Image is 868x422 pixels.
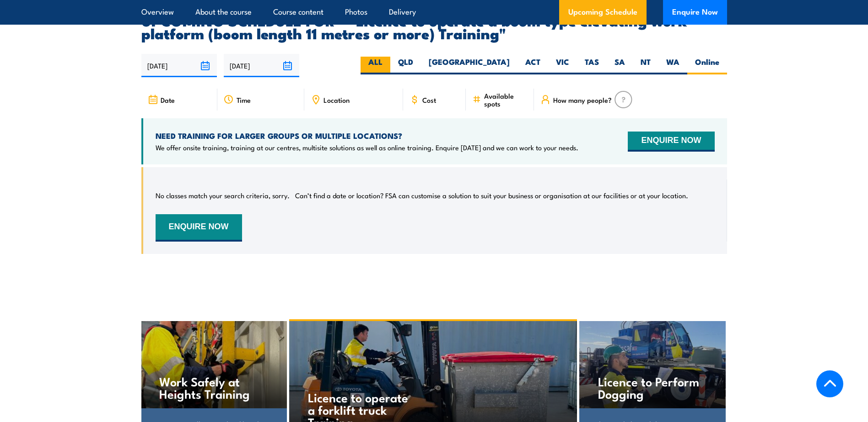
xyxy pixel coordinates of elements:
[141,14,727,39] h2: UPCOMING SCHEDULE FOR - "Licence to operate a boom type elevating work platform (boom length 11 m...
[224,54,299,77] input: To date
[323,96,350,104] span: Location
[484,92,528,107] span: Available spots
[159,375,268,400] h4: Work Safely at Heights Training
[628,132,714,152] button: ENQUIRE NOW
[421,57,518,74] label: [GEOGRAPHIC_DATA]
[156,214,242,242] button: ENQUIRE NOW
[361,57,390,74] label: ALL
[658,57,687,74] label: WA
[687,57,727,74] label: Online
[237,96,251,104] span: Time
[518,57,548,74] label: ACT
[553,96,612,104] span: How many people?
[156,191,290,200] p: No classes match your search criteria, sorry.
[141,54,217,77] input: From date
[295,191,688,200] p: Can’t find a date or location? FSA can customise a solution to suit your business or organisation...
[390,57,421,74] label: QLD
[577,57,607,74] label: TAS
[156,131,578,141] h4: NEED TRAINING FOR LARGER GROUPS OR MULTIPLE LOCATIONS?
[598,375,706,400] h4: Licence to Perform Dogging
[422,96,436,104] span: Cost
[607,57,633,74] label: SA
[548,57,577,74] label: VIC
[156,143,578,152] p: We offer onsite training, training at our centres, multisite solutions as well as online training...
[161,96,175,104] span: Date
[633,57,658,74] label: NT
